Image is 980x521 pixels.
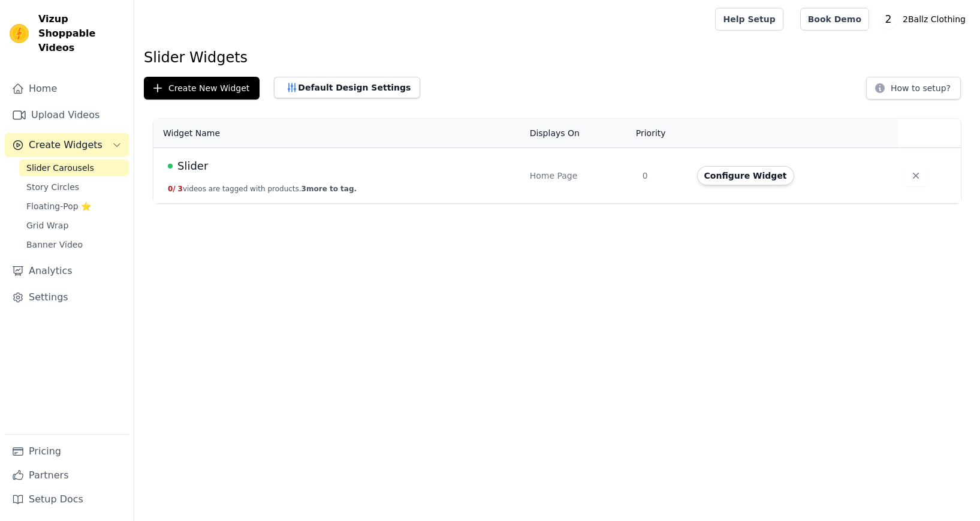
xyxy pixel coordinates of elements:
p: 2Ballz Clothing [898,8,970,30]
a: Floating-Pop ⭐ [19,198,129,215]
a: Story Circles [19,179,129,195]
a: Home [5,77,129,101]
a: Help Setup [715,8,783,31]
button: Configure Widget [697,166,794,185]
a: Analytics [5,259,129,283]
a: Upload Videos [5,103,129,127]
a: Grid Wrap [19,217,129,234]
a: Pricing [5,439,129,463]
span: Create Widgets [29,138,102,152]
a: Partners [5,463,129,487]
span: Story Circles [26,181,79,193]
span: Live Published [168,164,173,168]
th: Priority [635,119,690,148]
button: Delete widget [905,165,927,186]
a: How to setup? [866,85,961,97]
span: 3 [178,185,183,193]
img: Vizup [10,24,29,43]
button: 0/ 3videos are tagged with products.3more to tag. [168,184,357,194]
span: Grid Wrap [26,219,68,231]
button: Default Design Settings [274,77,420,98]
a: Slider Carousels [19,159,129,176]
span: Floating-Pop ⭐ [26,200,91,212]
th: Widget Name [153,119,523,148]
a: Banner Video [19,236,129,253]
text: 2 [885,13,892,25]
th: Displays On [523,119,635,148]
td: 0 [635,148,690,204]
a: Setup Docs [5,487,129,511]
a: Book Demo [800,8,869,31]
span: 3 more to tag. [301,185,357,193]
div: Home Page [530,170,628,182]
button: 2 2Ballz Clothing [879,8,970,30]
button: Create New Widget [144,77,260,100]
button: How to setup? [866,77,961,100]
span: Slider [177,158,208,174]
span: 0 / [168,185,176,193]
h1: Slider Widgets [144,48,970,67]
span: Vizup Shoppable Videos [38,12,124,55]
button: Create Widgets [5,133,129,157]
a: Settings [5,285,129,309]
span: Banner Video [26,239,83,251]
span: Slider Carousels [26,162,94,174]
